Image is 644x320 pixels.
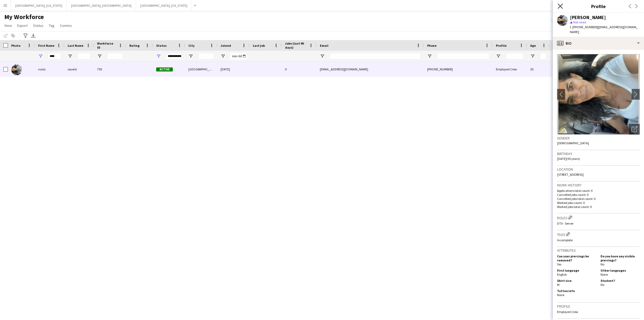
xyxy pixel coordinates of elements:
button: Open Filter Menu [496,54,501,59]
p: Cancelled jobs total count: 0 [557,197,640,201]
span: Photo [11,44,20,48]
div: soueid [64,62,94,77]
span: Email [320,44,328,48]
div: Bio [553,37,644,50]
div: [GEOGRAPHIC_DATA] [185,62,217,77]
h3: Gender [557,136,640,141]
span: Status [156,44,167,48]
a: Export [15,22,30,29]
span: Status [33,23,43,28]
h3: Attributes [557,248,640,253]
span: Export [17,23,28,28]
a: View [2,22,14,29]
span: English [557,272,567,276]
h3: Work history [557,183,640,188]
span: Last Name [68,44,83,48]
div: [DATE] [217,62,250,77]
span: Rating [129,44,140,48]
span: None [601,272,608,276]
h5: Student? [601,279,640,283]
app-action-btn: Export XLSX [30,33,36,39]
div: Open photos pop-in [629,124,640,135]
h5: Tattoo info [557,289,596,293]
div: nada [35,62,64,77]
h5: Shirt size [557,279,596,283]
h3: Birthday [557,151,640,156]
div: 750 [94,62,126,77]
span: Joined [221,44,231,48]
div: [PHONE_NUMBER] [424,62,493,77]
div: 55 [527,62,550,77]
h5: Can your piercings be removed? [557,254,596,262]
div: 0 [282,62,317,77]
input: City Filter Input [198,53,214,59]
div: [EMAIL_ADDRESS][DOMAIN_NAME] [317,62,424,77]
span: | [EMAIL_ADDRESS][DOMAIN_NAME] [570,25,638,34]
input: Age Filter Input [540,53,546,59]
input: Joined Filter Input [230,53,246,59]
span: Comms [60,23,72,28]
button: Open Filter Menu [221,54,225,59]
h5: Do you have any visible piercings? [601,254,640,262]
p: Incomplete [557,238,640,242]
input: Phone Filter Input [437,53,489,59]
span: City [188,44,195,48]
span: Yes [557,262,561,266]
button: [GEOGRAPHIC_DATA], [US_STATE] [136,0,192,11]
button: Open Filter Menu [68,54,72,59]
a: Tag [47,22,57,29]
input: Profile Filter Input [506,53,524,59]
p: Cancelled jobs count: 0 [557,193,640,197]
span: Phone [427,44,437,48]
span: My Workforce [4,13,44,21]
p: Worked jobs total count: 0 [557,205,640,209]
h5: Other languages [601,268,640,272]
span: Jobs (last 90 days) [285,41,307,49]
p: Applications total count: 0 [557,189,640,193]
span: t. [PHONE_NUMBER] [570,25,598,29]
button: Open Filter Menu [427,54,432,59]
div: [PERSON_NAME] [570,15,606,20]
h3: Roles [557,215,640,220]
img: nada soueid [11,64,22,75]
button: [GEOGRAPHIC_DATA], [GEOGRAPHIC_DATA] [67,0,136,11]
h3: Location [557,167,640,172]
span: Last job [253,44,265,48]
button: [GEOGRAPHIC_DATA], [US_STATE] [11,0,67,11]
span: Workforce ID [97,41,116,49]
button: Open Filter Menu [38,54,43,59]
button: Open Filter Menu [188,54,193,59]
app-action-btn: Advanced filters [22,33,29,39]
span: Profile [496,44,507,48]
h3: Profile [553,3,644,10]
button: Open Filter Menu [530,54,535,59]
h5: First language [557,268,596,272]
span: View [4,23,12,28]
span: First Name [38,44,54,48]
h3: Tags [557,231,640,237]
button: Open Filter Menu [97,54,102,59]
span: M [557,283,559,287]
span: [DEMOGRAPHIC_DATA] [557,141,589,145]
button: Open Filter Menu [156,54,161,59]
input: Email Filter Input [330,53,421,59]
span: Active [156,67,173,71]
input: Last Name Filter Input [77,53,91,59]
span: Age [530,44,536,48]
button: Open Filter Menu [320,54,325,59]
a: Comms [58,22,74,29]
img: Crew avatar or photo [557,54,640,135]
span: [STREET_ADDRESS] [557,172,584,177]
span: No [601,262,604,266]
h3: Profile [557,304,640,309]
span: No [601,283,604,287]
span: DTX - Server [557,221,573,225]
input: First Name Filter Input [48,53,61,59]
span: None [557,293,564,297]
input: Workforce ID Filter Input [107,53,123,59]
span: Tag [49,23,54,28]
p: Employed Crew [557,310,640,314]
a: Status [31,22,46,29]
span: Not rated [573,20,586,24]
p: Worked jobs count: 0 [557,201,640,205]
